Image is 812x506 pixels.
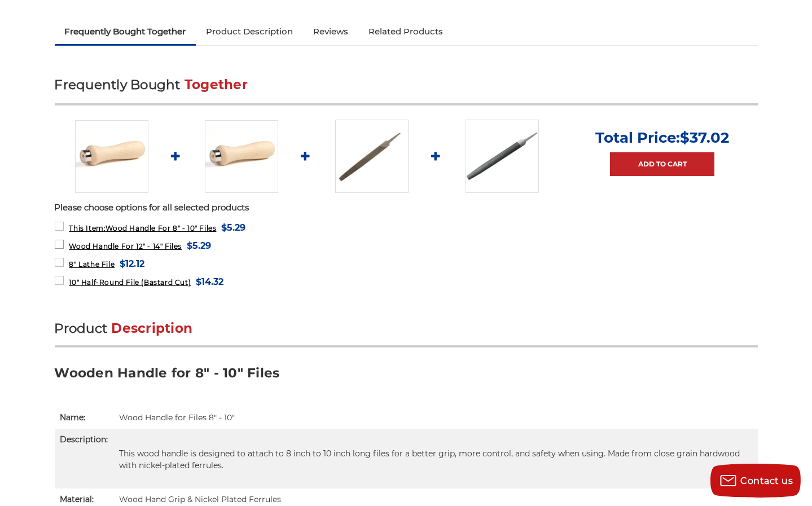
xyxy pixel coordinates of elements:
strong: Name: [60,412,86,423]
span: 8" Lathe File [69,260,115,269]
span: $5.29 [187,238,211,253]
a: Reviews [303,19,358,44]
td: Wood Handle for Files 8" - 10" [114,407,758,429]
a: Add to Cart [610,152,714,176]
h3: Wooden Handle for 8" - 10" Files [55,364,758,390]
span: $37.02 [680,129,729,147]
button: Contact us [710,464,801,498]
strong: This Item: [69,224,106,232]
p: Total Price: [595,129,729,147]
span: Frequently Bought [55,77,181,93]
span: Contact us [741,476,793,486]
span: Wood Handle For 8" - 10" Files [69,224,216,232]
img: File Handle [75,120,148,193]
span: Description [112,320,193,336]
a: Frequently Bought Together [55,19,196,44]
strong: Material: [60,494,94,504]
span: $14.32 [196,274,223,289]
p: This wood handle is designed to attach to 8 inch to 10 inch long files for a better grip, more co... [120,448,752,472]
span: $12.12 [120,256,144,271]
span: $5.29 [221,220,245,235]
span: Product [55,320,108,336]
span: Together [185,77,248,93]
strong: Description: [60,434,108,445]
a: Product Description [196,19,303,44]
span: Wood Handle For 12" - 14" Files [69,242,182,250]
a: Related Products [358,19,453,44]
p: Please choose options for all selected products [55,201,758,214]
span: 10" Half-Round File (Bastard Cut) [69,278,191,287]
